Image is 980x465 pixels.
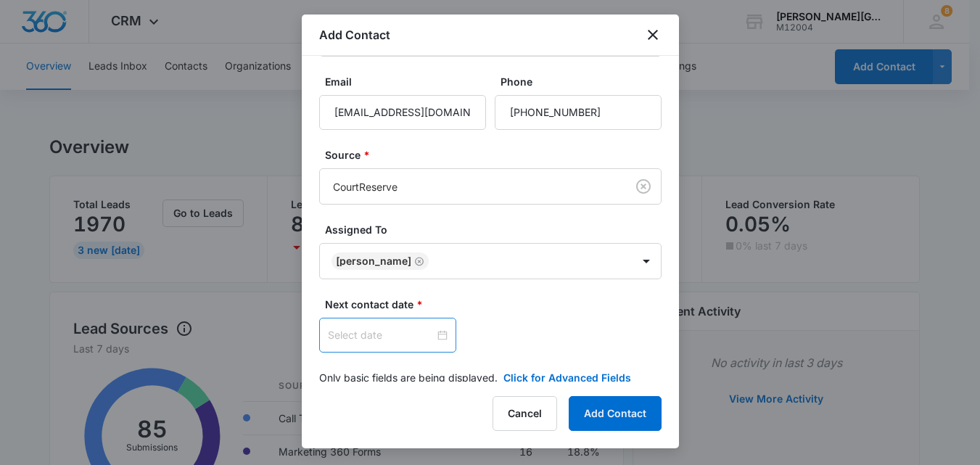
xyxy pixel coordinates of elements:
[319,370,498,385] p: Only basic fields are being displayed.
[325,297,667,312] label: Next contact date
[569,396,662,431] button: Add Contact
[501,74,667,89] label: Phone
[325,147,667,162] label: Source
[336,256,411,266] div: [PERSON_NAME]
[319,26,390,44] h1: Add Contact
[328,327,435,343] input: Select date
[503,370,631,385] button: Click for Advanced Fields
[411,256,424,266] div: Remove Ekaterina Deriabina
[495,95,662,130] input: Phone
[319,95,486,130] input: Email
[325,74,492,89] label: Email
[325,222,667,237] label: Assigned To
[632,175,655,198] button: Clear
[644,26,662,44] button: close
[493,396,557,431] button: Cancel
